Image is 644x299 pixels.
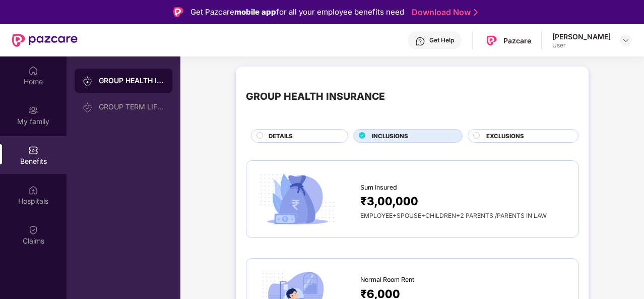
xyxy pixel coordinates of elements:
img: svg+xml;base64,PHN2ZyBpZD0iSGVscC0zMngzMiIgeG1sbnM9Imh0dHA6Ly93d3cudzMub3JnLzIwMDAvc3ZnIiB3aWR0aD... [415,36,425,46]
img: icon [256,171,338,228]
img: svg+xml;base64,PHN2ZyB3aWR0aD0iMjAiIGhlaWdodD0iMjAiIHZpZXdCb3g9IjAgMCAyMCAyMCIgZmlsbD0ibm9uZSIgeG... [83,76,93,86]
img: Logo [173,7,183,17]
a: Download Now [412,7,475,18]
span: Normal Room Rent [360,275,414,285]
div: Get Pazcare for all your employee benefits need [190,6,404,18]
div: [PERSON_NAME] [552,32,611,41]
div: User [552,41,611,49]
span: DETAILS [269,132,293,141]
img: Stroke [474,7,478,18]
img: svg+xml;base64,PHN2ZyBpZD0iSG9zcGl0YWxzIiB4bWxucz0iaHR0cDovL3d3dy53My5vcmcvMjAwMC9zdmciIHdpZHRoPS... [28,185,38,195]
div: GROUP TERM LIFE INSURANCE [99,103,164,111]
img: svg+xml;base64,PHN2ZyBpZD0iRHJvcGRvd24tMzJ4MzIiIHhtbG5zPSJodHRwOi8vd3d3LnczLm9yZy8yMDAwL3N2ZyIgd2... [622,36,630,44]
span: INCLUSIONS [372,132,408,141]
span: ₹3,00,000 [360,192,418,210]
img: svg+xml;base64,PHN2ZyB3aWR0aD0iMjAiIGhlaWdodD0iMjAiIHZpZXdCb3g9IjAgMCAyMCAyMCIgZmlsbD0ibm9uZSIgeG... [83,102,93,112]
span: EMPLOYEE+SPOUSE+CHILDREN+2 PARENTS /PARENTS IN LAW [360,212,547,219]
img: svg+xml;base64,PHN2ZyB3aWR0aD0iMjAiIGhlaWdodD0iMjAiIHZpZXdCb3g9IjAgMCAyMCAyMCIgZmlsbD0ibm9uZSIgeG... [28,105,38,115]
img: svg+xml;base64,PHN2ZyBpZD0iQmVuZWZpdHMiIHhtbG5zPSJodHRwOi8vd3d3LnczLm9yZy8yMDAwL3N2ZyIgd2lkdGg9Ij... [28,145,38,155]
strong: mobile app [234,7,276,17]
div: GROUP HEALTH INSURANCE [246,89,385,104]
img: svg+xml;base64,PHN2ZyBpZD0iQ2xhaW0iIHhtbG5zPSJodHRwOi8vd3d3LnczLm9yZy8yMDAwL3N2ZyIgd2lkdGg9IjIwIi... [28,225,38,235]
span: EXCLUSIONS [486,132,524,141]
div: Pazcare [503,36,531,45]
div: GROUP HEALTH INSURANCE [99,76,164,86]
img: Pazcare_Logo.png [484,33,499,48]
img: svg+xml;base64,PHN2ZyBpZD0iSG9tZSIgeG1sbnM9Imh0dHA6Ly93d3cudzMub3JnLzIwMDAvc3ZnIiB3aWR0aD0iMjAiIG... [28,66,38,76]
div: Get Help [429,36,454,44]
img: New Pazcare Logo [12,34,78,47]
span: Sum Insured [360,183,397,193]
